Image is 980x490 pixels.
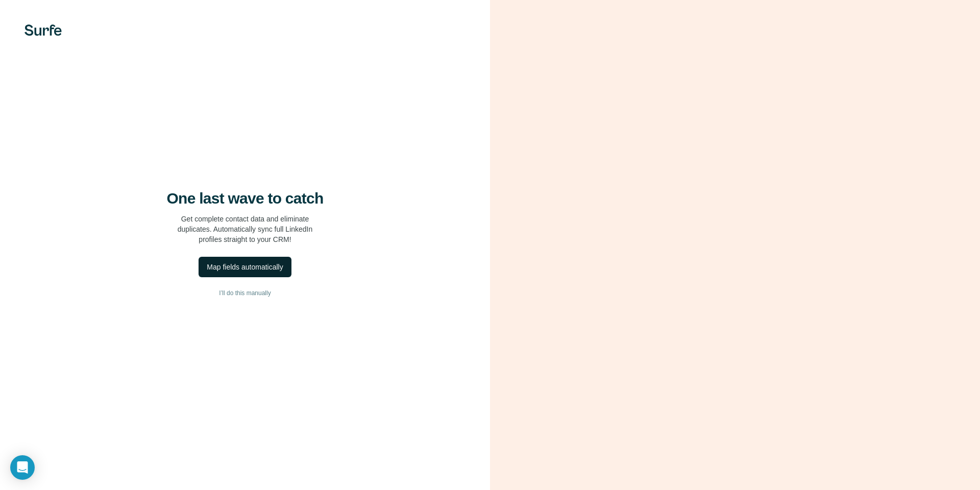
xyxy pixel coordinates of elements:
[178,214,313,244] p: Get complete contact data and eliminate duplicates. Automatically sync full LinkedIn profiles str...
[20,285,470,301] button: I’ll do this manually
[167,189,324,208] h4: One last wave to catch
[207,262,283,272] div: Map fields automatically
[10,455,35,480] div: Open Intercom Messenger
[219,288,271,298] span: I’ll do this manually
[199,257,291,277] button: Map fields automatically
[24,25,62,36] img: Surfe's logo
